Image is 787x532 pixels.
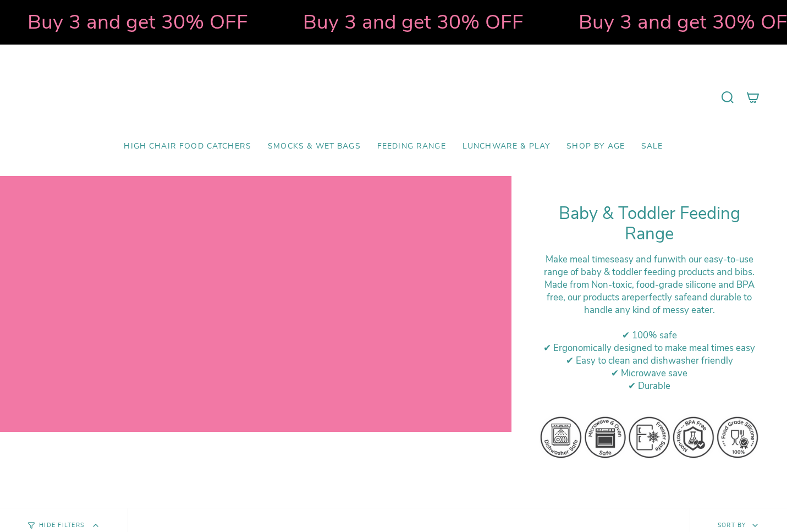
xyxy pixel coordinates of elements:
strong: Buy 3 and get 30% OFF [301,8,521,36]
a: Lunchware & Play [454,134,558,160]
a: High Chair Food Catchers [115,134,260,160]
h1: Baby & Toddler Feeding Range [539,204,760,245]
span: Hide Filters [39,523,84,529]
a: Smocks & Wet Bags [260,134,369,160]
a: Feeding Range [369,134,454,160]
span: Shop by Age [566,142,625,151]
span: SALE [641,142,663,151]
strong: easy and fun [614,253,668,266]
span: Feeding Range [377,142,446,151]
span: Sort by [718,521,746,529]
strong: perfectly safe [635,291,692,304]
span: Smocks & Wet Bags [268,142,361,151]
div: ✔ Ergonomically designed to make meal times easy [539,342,760,354]
div: M [539,278,760,316]
a: SALE [633,134,672,160]
span: High Chair Food Catchers [124,142,251,151]
a: Shop by Age [558,134,633,160]
div: Make meal times with our easy-to-use range of baby & toddler feeding products and bibs. [539,253,760,278]
div: ✔ Easy to clean and dishwasher friendly [539,354,760,367]
span: ade from Non-toxic, food-grade silicone and BPA free, our products are and durable to handle any ... [547,278,755,316]
div: ✔ Durable [539,380,760,392]
a: Mumma’s Little Helpers [299,61,488,134]
div: ✔ 100% safe [539,329,760,342]
strong: Buy 3 and get 30% OFF [25,8,246,36]
span: ✔ Microwave save [611,367,687,380]
span: Lunchware & Play [463,142,550,151]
